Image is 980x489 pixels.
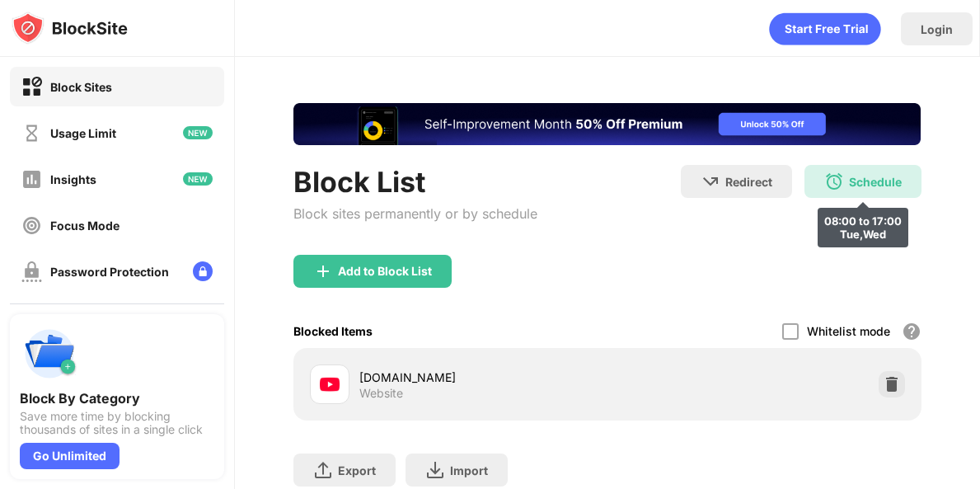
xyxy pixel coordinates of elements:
div: animation [769,12,881,45]
img: favicons [320,374,340,394]
div: Block List [293,165,537,199]
div: Import [450,463,488,477]
div: [DOMAIN_NAME] [359,369,607,386]
div: 08:00 to 17:00 [824,214,902,228]
div: Export [338,463,376,477]
div: Schedule [849,175,902,189]
img: insights-off.svg [21,169,42,190]
div: Usage Limit [50,126,116,140]
div: Password Protection [50,265,169,279]
div: Go Unlimited [20,443,120,469]
div: Whitelist mode [807,324,890,338]
div: Block sites permanently or by schedule [293,205,537,222]
div: Block By Category [20,390,214,407]
div: Login [921,22,953,36]
div: Redirect [725,175,772,189]
iframe: Banner [293,103,921,145]
div: Save more time by blocking thousands of sites in a single click [20,410,214,436]
img: password-protection-off.svg [21,261,42,282]
img: block-on.svg [21,77,42,97]
img: lock-menu.svg [193,261,213,281]
img: focus-off.svg [21,215,42,236]
img: push-categories.svg [20,324,79,383]
div: Block Sites [50,80,112,94]
img: new-icon.svg [183,126,213,139]
img: time-usage-off.svg [21,123,42,143]
div: Tue,Wed [824,228,902,241]
div: Website [359,386,403,401]
img: new-icon.svg [183,172,213,186]
div: Blocked Items [293,324,373,338]
div: Add to Block List [338,265,432,278]
div: Focus Mode [50,219,120,233]
div: Insights [50,172,96,186]
img: logo-blocksite.svg [12,12,128,45]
